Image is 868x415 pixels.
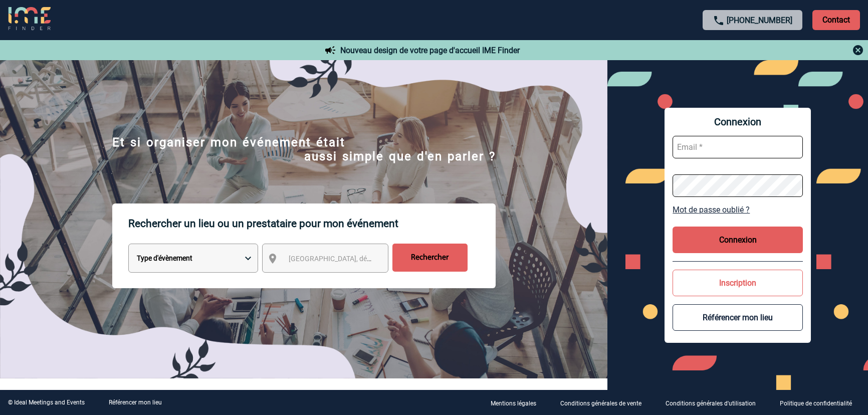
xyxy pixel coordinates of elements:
span: [GEOGRAPHIC_DATA], département, région... [289,255,428,263]
p: Conditions générales de vente [560,400,641,407]
a: [PHONE_NUMBER] [727,16,792,25]
p: Rechercher un lieu ou un prestataire pour mon événement [128,203,496,244]
a: Conditions générales de vente [552,398,658,407]
span: Connexion [673,116,803,128]
p: Politique de confidentialité [780,400,852,407]
img: call-24-px.png [713,15,725,27]
a: Politique de confidentialité [772,398,868,407]
button: Inscription [673,270,803,296]
input: Email * [673,136,803,158]
a: Référencer mon lieu [109,399,162,406]
input: Rechercher [392,244,468,272]
p: Contact [812,10,860,30]
button: Référencer mon lieu [673,304,803,331]
button: Connexion [673,227,803,253]
p: Conditions générales d'utilisation [666,400,756,407]
p: Mentions légales [491,400,536,407]
div: © Ideal Meetings and Events [8,399,85,406]
a: Conditions générales d'utilisation [658,398,772,407]
a: Mot de passe oublié ? [673,205,803,215]
a: Mentions légales [483,398,552,407]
